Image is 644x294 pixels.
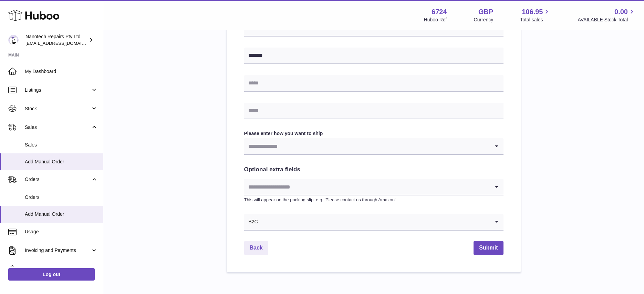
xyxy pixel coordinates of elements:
[424,17,447,23] div: Huboo Ref
[25,87,91,93] span: Listings
[25,194,98,201] span: Orders
[25,211,98,217] span: Add Manual Order
[244,214,503,231] div: Search for option
[578,17,636,23] span: AVAILABLE Stock Total
[25,266,98,272] span: Cases
[25,105,91,112] span: Stock
[244,179,490,195] input: Search for option
[244,214,258,230] span: B2C
[25,33,87,47] div: Nanotech Repairs Pty Ltd
[244,138,503,155] div: Search for option
[25,247,91,254] span: Invoicing and Payments
[432,7,447,17] strong: 6724
[520,7,551,23] a: 106.95 Total sales
[25,159,98,165] span: Add Manual Order
[244,179,503,195] div: Search for option
[258,214,490,230] input: Search for option
[25,68,98,75] span: My Dashboard
[244,166,503,174] h2: Optional extra fields
[474,241,503,255] button: Submit
[478,7,493,17] strong: GBP
[25,124,91,131] span: Sales
[520,17,551,23] span: Total sales
[25,142,98,148] span: Sales
[244,241,268,255] a: Back
[244,130,503,137] label: Please enter how you want to ship
[25,229,98,235] span: Usage
[8,268,95,281] a: Log out
[8,35,19,45] img: info@nanotechrepairs.com
[25,176,91,183] span: Orders
[244,197,503,203] p: This will appear on the packing slip. e.g. 'Please contact us through Amazon'
[25,40,101,46] span: [EMAIL_ADDRESS][DOMAIN_NAME]
[578,7,636,23] a: 0.00 AVAILABLE Stock Total
[522,7,543,17] span: 106.95
[474,17,494,23] div: Currency
[614,7,628,17] span: 0.00
[244,138,490,154] input: Search for option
